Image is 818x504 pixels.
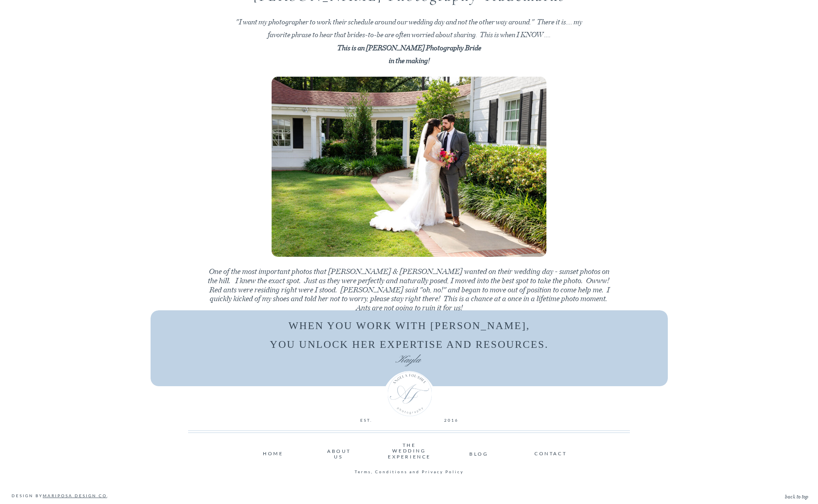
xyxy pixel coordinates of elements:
[207,266,611,310] p: One of the most important photos that [PERSON_NAME] & [PERSON_NAME] wanted on their wedding day -...
[388,442,431,460] nav: THE WEDDING EXPERIENCE
[469,451,488,456] a: BLOG
[334,469,484,474] a: Terms, Conditions and Privacy Policy
[337,42,481,65] b: This is an [PERSON_NAME] Photography Bride in the making!
[388,442,431,460] a: THEWEDDINGEXPERIENCE
[43,493,107,498] a: MARIPOSA DESIGN CO
[327,448,350,453] a: ABOUTUS
[265,317,554,353] p: when you work with [PERSON_NAME], you unlock her expertise and resources.
[327,417,492,426] p: EST. 2016
[327,448,350,453] nav: ABOUT US
[731,493,808,500] a: BACK TO TOP
[534,451,566,456] a: CONTACT
[226,15,592,70] p: "I want my photographer to work their schedule around our wedding day and not the other way aroun...
[395,354,420,367] i: Kayla
[12,493,114,498] nav: DESIGN BY .
[263,451,280,456] a: HOME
